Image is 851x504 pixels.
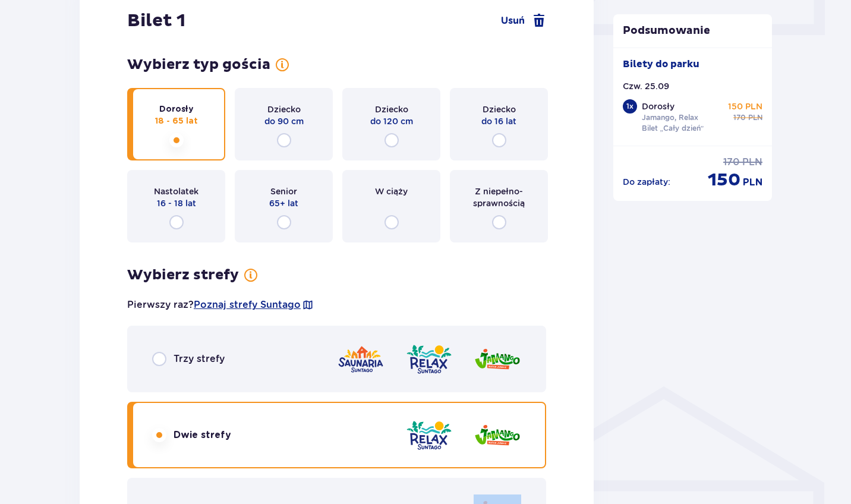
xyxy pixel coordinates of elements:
p: PLN [743,176,762,189]
p: Z niepełno­sprawnością [461,185,537,209]
p: Dorosły [642,100,675,112]
p: Dwie strefy [174,429,231,442]
p: do 16 lat [481,115,516,127]
p: Podsumowanie [613,24,773,38]
p: W ciąży [375,185,408,197]
p: Dziecko [483,103,516,115]
p: 65+ lat [269,197,298,209]
p: 150 PLN [728,100,762,112]
p: Dziecko [375,103,408,115]
p: 18 - 65 lat [155,115,198,127]
p: PLN [742,156,762,169]
img: zone logo [405,418,453,452]
p: do 90 cm [264,115,304,127]
a: Usuń [501,14,546,28]
img: zone logo [405,342,453,376]
img: zone logo [474,342,521,376]
img: zone logo [337,342,384,376]
p: Wybierz typ gościa [127,56,270,74]
p: Do zapłaty : [623,176,670,188]
p: 170 [723,156,740,169]
p: 150 [708,169,740,191]
img: zone logo [474,418,521,452]
div: 1 x [623,99,637,114]
a: Poznaj strefy Suntago [194,298,301,311]
p: 16 - 18 lat [157,197,196,209]
p: Bilety do parku [623,58,699,71]
span: Usuń [501,14,525,27]
p: Trzy strefy [174,352,225,366]
p: Nastolatek [154,185,198,197]
p: Dorosły [159,103,194,115]
p: Jamango, Relax [642,112,698,123]
p: 170 [733,112,746,123]
p: do 120 cm [370,115,413,127]
p: Czw. 25.09 [623,80,669,92]
p: Bilet „Cały dzień” [642,123,704,134]
p: PLN [748,112,762,123]
p: Pierwszy raz? [127,298,314,311]
p: Wybierz strefy [127,266,239,284]
p: Dziecko [267,103,301,115]
p: Bilet 1 [127,10,185,32]
p: Senior [270,185,297,197]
